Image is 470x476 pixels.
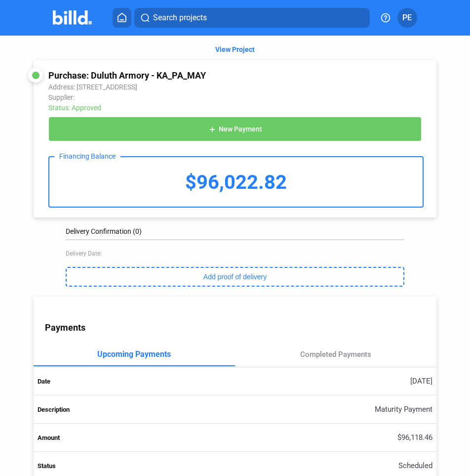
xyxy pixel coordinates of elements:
img: Billd Company Logo [53,10,92,25]
span: PE [402,12,412,24]
button: View Project [193,41,277,55]
button: New Payment [48,117,422,141]
button: PE [397,8,417,28]
div: Status: Approved [48,104,347,112]
div: Completed Payments [300,350,371,359]
div: Payments [45,322,437,333]
span: Search projects [153,12,207,24]
span: New Payment [219,126,262,133]
td: $96,118.46 [34,424,437,452]
div: Upcoming Payments [97,349,171,359]
td: Maturity Payment [34,395,437,424]
div: Supplier: [48,93,347,101]
div: Delivery Date: [66,250,404,257]
span: Add proof of delivery [203,273,267,281]
button: Add proof of delivery [66,267,404,287]
div: $96,022.82 [49,157,423,207]
div: Address: [STREET_ADDRESS] [48,83,347,91]
td: [DATE] [34,367,437,395]
mat-icon: add [208,126,216,133]
div: Delivery Confirmation (0) [66,227,404,235]
button: Search projects [134,8,369,28]
div: Financing Balance [54,152,120,160]
div: Purchase: Duluth Armory - KA_PA_MAY [48,70,347,81]
span: View Project [215,45,255,53]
